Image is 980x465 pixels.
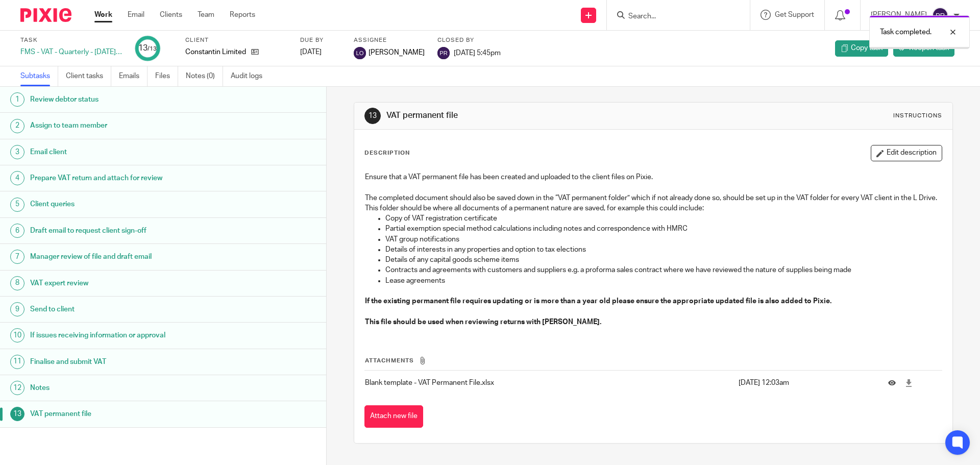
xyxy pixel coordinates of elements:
h1: Client queries [30,197,221,212]
a: Notes (0) [186,66,223,86]
label: Client [185,36,287,44]
a: Subtasks [20,66,58,86]
p: [DATE] 12:03am [739,378,873,388]
div: 5 [10,198,24,212]
img: svg%3E [354,47,366,59]
a: Reports [230,10,255,20]
h1: VAT permanent file [386,110,675,121]
p: Description [364,149,410,157]
a: Client tasks [66,66,111,86]
p: VAT group notifications [385,234,941,244]
div: FMS - VAT - Quarterly - [DATE] - [DATE] [20,47,122,57]
h1: Assign to team member [30,118,221,133]
p: Task completed. [880,27,932,37]
div: 12 [10,381,24,395]
div: 8 [10,276,24,290]
h1: Finalise and submit VAT [30,354,221,370]
small: /13 [148,46,157,52]
div: 10 [10,328,24,342]
h1: Send to client [30,302,221,317]
div: 6 [10,224,24,238]
img: svg%3E [437,47,450,59]
span: [PERSON_NAME] [369,47,425,58]
p: The completed document should also be saved down in the “VAT permanent folder” which if not alrea... [365,182,941,213]
a: Emails [119,66,148,86]
a: Files [155,66,178,86]
p: Partial exemption special method calculations including notes and correspondence with HMRC [385,224,941,234]
a: Work [94,10,112,20]
h1: Prepare VAT return and attach for review [30,170,221,186]
div: 1 [10,92,24,107]
div: 9 [10,302,24,316]
label: Task [20,36,122,44]
button: Attach new file [364,405,423,428]
img: Pixie [20,8,71,22]
a: Email [128,10,144,20]
a: Team [198,10,214,20]
h1: Review debtor status [30,92,221,107]
span: [DATE] 5:45pm [454,49,501,56]
img: svg%3E [932,7,948,23]
a: Clients [160,10,182,20]
p: Contracts and agreements with customers and suppliers e.g. a proforma sales contract where we hav... [385,265,941,275]
strong: If the existing permanent file requires updating or is more than a year old please ensure the app... [365,298,831,305]
button: Edit description [871,145,942,161]
p: Blank template - VAT Permanent File.xlsx [365,378,733,388]
h1: Draft email to request client sign-off [30,223,221,238]
label: Closed by [437,36,501,44]
h1: Manager review of file and draft email [30,249,221,264]
p: Details of interests in any properties and option to tax elections [385,244,941,255]
a: Audit logs [231,66,270,86]
div: 7 [10,250,24,264]
div: 11 [10,355,24,369]
h1: If issues receiving information or approval [30,328,221,343]
p: Constantin Limited [185,47,246,57]
h1: Email client [30,144,221,160]
p: Ensure that a VAT permanent file has been created and uploaded to the client files on Pixie. [365,172,941,182]
strong: This file should be used when reviewing returns with [PERSON_NAME]. [365,319,601,326]
div: 13 [364,108,381,124]
div: [DATE] [300,47,341,57]
h1: VAT expert review [30,276,221,291]
div: 3 [10,145,24,159]
a: Download [905,378,913,388]
div: 13 [10,407,24,421]
p: Copy of VAT registration certificate [385,213,941,224]
span: Attachments [365,358,414,363]
div: 4 [10,171,24,185]
div: Instructions [893,112,942,120]
div: 2 [10,119,24,133]
p: Lease agreements [385,276,941,286]
div: 13 [138,42,157,54]
label: Due by [300,36,341,44]
p: Details of any capital goods scheme items [385,255,941,265]
h1: Notes [30,380,221,396]
label: Assignee [354,36,425,44]
h1: VAT permanent file [30,406,221,422]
